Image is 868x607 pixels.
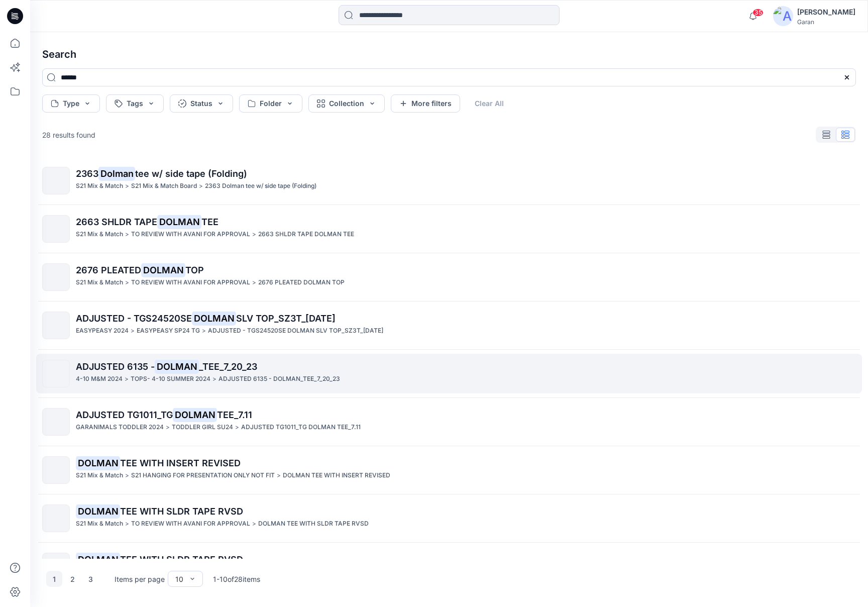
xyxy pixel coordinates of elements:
[185,265,204,275] span: TOP
[46,571,62,587] button: 1
[36,209,862,249] a: 2663 SHLDR TAPEDOLMANTEES21 Mix & Match>TO REVIEW WITH AVANI FOR APPROVAL>2663 SHLDR TAPE DOLMAN TEE
[76,504,120,518] mark: DOLMAN
[175,574,183,584] div: 10
[131,277,250,288] p: TO REVIEW WITH AVANI FOR APPROVAL
[42,130,95,140] p: 28 results found
[217,410,252,420] span: TEE_7.11
[173,408,217,422] mark: DOLMAN
[199,361,257,372] span: _TEE_7_20_23
[115,574,165,584] p: Items per page
[76,313,192,324] span: ADJUSTED - TGS24520SE
[141,263,185,277] mark: DOLMAN
[241,422,361,433] p: ADJUSTED TG1011_TG DOLMAN TEE_7.11
[131,181,197,191] p: S21 Mix & Match Board
[192,311,236,325] mark: DOLMAN
[36,354,862,393] a: ADJUSTED 6135 -DOLMAN_TEE_7_20_234-10 M&M 2024>TOPS- 4-10 SUMMER 2024>ADJUSTED 6135 - DOLMAN_TEE_...
[36,257,862,297] a: 2676 PLEATEDDOLMANTOPS21 Mix & Match>TO REVIEW WITH AVANI FOR APPROVAL>2676 PLEATED DOLMAN TOP
[131,374,210,384] p: TOPS- 4-10 SUMMER 2024
[201,217,219,227] span: TEE
[125,229,129,240] p: >
[36,161,862,200] a: 2363Dolmantee w/ side tape (Folding)S21 Mix & Match>S21 Mix & Match Board>2363 Dolman tee w/ side...
[155,359,199,373] mark: DOLMAN
[125,181,129,191] p: >
[277,470,281,481] p: >
[239,94,302,113] button: Folder
[36,402,862,442] a: ADJUSTED TG1011_TGDOLMANTEE_7.11GARANIMALS TODDLER 2024>TODDLER GIRL SU24>ADJUSTED TG1011_TG DOLM...
[797,18,855,26] div: Garan
[391,94,460,113] button: More filters
[34,40,864,68] h4: Search
[170,94,233,113] button: Status
[120,554,243,565] span: TEE WITH SLDR TAPE RVSD
[120,506,243,517] span: TEE WITH SLDR TAPE RVSD
[135,168,247,179] span: tee w/ side tape (Folding)
[76,168,98,179] span: 2363
[42,94,100,113] button: Type
[208,326,383,336] p: ADJUSTED - TGS24520SE DOLMAN SLV TOP_SZ3T_4.20.23
[258,519,369,529] p: DOLMAN TEE WITH SLDR TAPE RVSD
[82,571,98,587] button: 3
[76,519,123,529] p: S21 Mix & Match
[125,374,129,384] p: >
[205,181,316,191] p: 2363 Dolman tee w/ side tape (Folding)
[76,470,123,481] p: S21 Mix & Match
[157,215,201,229] mark: DOLMAN
[235,422,239,433] p: >
[76,456,120,470] mark: DOLMAN
[236,313,336,324] span: SLV TOP_SZ3T_[DATE]
[76,265,141,275] span: 2676 PLEATED
[36,306,862,345] a: ADJUSTED - TGS24520SEDOLMANSLV TOP_SZ3T_[DATE]EASYPEASY 2024>EASYPEASY SP24 TG>ADJUSTED - TGS2452...
[131,470,275,481] p: S21 HANGING FOR PRESENTATION ONLY NOT FIT
[258,277,345,288] p: 2676 PLEATED DOLMAN TOP
[283,470,390,481] p: DOLMAN TEE WITH INSERT REVISED
[797,6,855,18] div: [PERSON_NAME]
[76,217,157,227] span: 2663 SHLDR TAPE
[76,552,120,566] mark: DOLMAN
[36,498,862,538] a: DOLMANTEE WITH SLDR TAPE RVSDS21 Mix & Match>TO REVIEW WITH AVANI FOR APPROVAL>DOLMAN TEE WITH SL...
[106,94,164,113] button: Tags
[76,422,164,433] p: GARANIMALS TODDLER 2024
[131,519,250,529] p: TO REVIEW WITH AVANI FOR APPROVAL
[252,519,256,529] p: >
[252,277,256,288] p: >
[137,326,200,336] p: EASYPEASY SP24 TG
[76,361,155,372] span: ADJUSTED 6135 -
[131,229,250,240] p: TO REVIEW WITH AVANI FOR APPROVAL
[125,519,129,529] p: >
[76,229,123,240] p: S21 Mix & Match
[36,450,862,490] a: DOLMANTEE WITH INSERT REVISEDS21 Mix & Match>S21 HANGING FOR PRESENTATION ONLY NOT FIT>DOLMAN TEE...
[199,181,203,191] p: >
[213,574,260,584] p: 1 - 10 of 28 items
[125,470,129,481] p: >
[98,166,135,180] mark: Dolman
[76,181,123,191] p: S21 Mix & Match
[64,571,80,587] button: 2
[752,9,764,17] span: 35
[131,326,135,336] p: >
[202,326,206,336] p: >
[252,229,256,240] p: >
[166,422,170,433] p: >
[773,6,793,26] img: avatar
[76,277,123,288] p: S21 Mix & Match
[36,547,862,586] a: DOLMANTEE WITH SLDR TAPE RVSDS21 Mix & Match>TO REVIEW WITH AVANI FOR APPROVAL>DOLMAN TEE WITH SL...
[76,326,129,336] p: EASYPEASY 2024
[258,229,354,240] p: 2663 SHLDR TAPE DOLMAN TEE
[125,277,129,288] p: >
[120,458,241,468] span: TEE WITH INSERT REVISED
[308,94,385,113] button: Collection
[172,422,233,433] p: TODDLER GIRL SU24
[212,374,216,384] p: >
[76,410,173,420] span: ADJUSTED TG1011_TG
[76,374,123,384] p: 4-10 M&M 2024
[219,374,340,384] p: ADJUSTED 6135 - DOLMAN_TEE_7_20_23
